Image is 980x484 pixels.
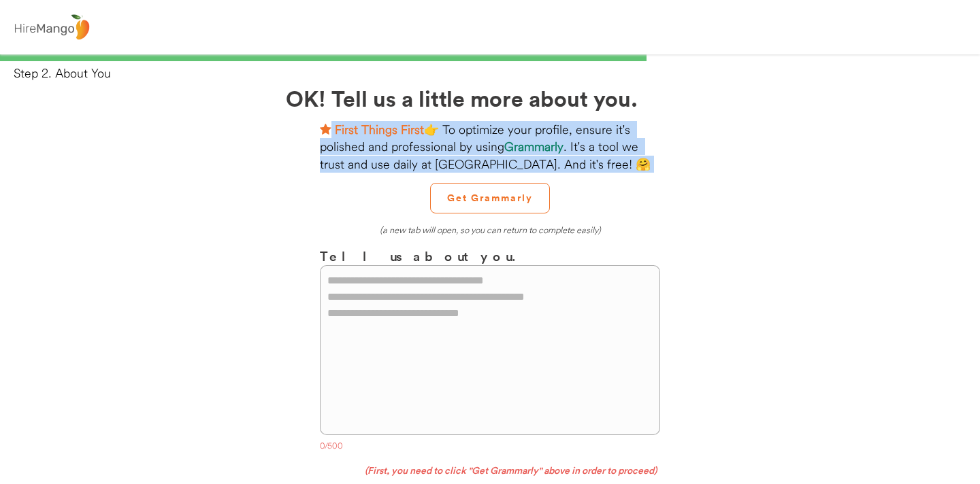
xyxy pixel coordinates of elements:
[320,121,660,173] div: 👉 To optimize your profile, ensure it's polished and professional by using . It's a tool we trust...
[430,183,550,213] button: Get Grammarly
[14,65,980,82] div: Step 2. About You
[320,246,660,266] h3: Tell us about you.
[320,440,660,454] div: 0/500
[335,122,424,137] strong: First Things First
[10,12,93,44] img: logo%20-%20hiremango%20gray.png
[504,139,563,154] strong: Grammarly
[286,82,694,114] h2: OK! Tell us a little more about you.
[320,464,660,478] div: (First, you need to click "Get Grammarly" above in order to proceed)
[3,54,977,61] div: 66%
[380,224,601,235] em: (a new tab will open, so you can return to complete easily)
